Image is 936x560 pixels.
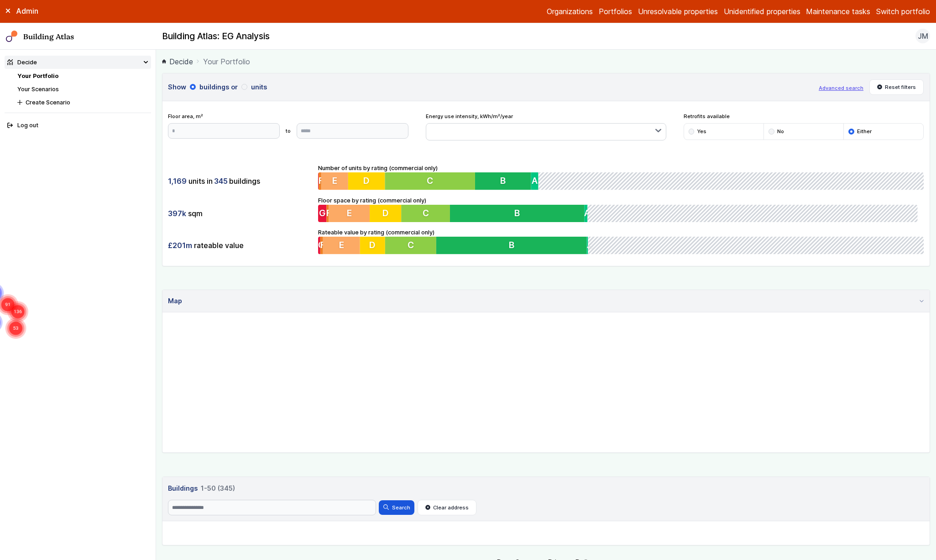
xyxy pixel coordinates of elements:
button: JM [915,29,930,43]
span: A [532,176,538,187]
button: E [321,172,348,190]
img: main-0bbd2752.svg [6,31,18,42]
summary: Map [162,290,930,312]
button: C [402,205,451,222]
button: E [323,237,360,254]
span: 397k [168,208,186,218]
button: Advanced search [819,84,863,92]
span: C [424,207,430,218]
a: Unresolvable properties [638,6,718,17]
span: 1-50 (345) [201,483,235,493]
button: G [318,205,327,222]
button: D [370,205,402,222]
a: Portfolios [599,6,632,17]
div: sqm [168,205,312,222]
button: Search [379,500,414,515]
button: C [385,172,476,190]
button: Create Scenario [15,96,151,109]
h3: Show [168,82,813,92]
span: JM [918,31,928,41]
span: B [509,240,514,251]
span: E [332,176,337,187]
div: Floor space by rating (commercial only) [318,196,924,223]
button: D [360,237,385,254]
button: C [385,237,436,254]
div: Number of units by rating (commercial only) [318,164,924,190]
span: B [501,176,506,187]
button: F [327,205,329,222]
button: Log out [5,119,152,132]
button: D [348,172,385,190]
button: E [329,205,371,222]
summary: Decide [5,56,152,69]
div: Energy use intensity, kWh/m²/year [426,113,666,140]
h3: Buildings [165,482,238,495]
span: A [587,207,593,218]
div: rateable value [168,237,312,254]
button: Reset filters [869,79,924,95]
span: D [383,207,389,218]
button: B [436,237,587,254]
button: B [475,172,531,190]
span: E [347,207,352,218]
button: Clear address [418,500,477,515]
span: G [319,207,326,218]
span: F [320,240,325,251]
span: Your Portfolio [203,56,250,67]
a: Decide [162,56,193,67]
button: F [319,172,321,190]
a: Your Portfolio [17,73,58,79]
span: D [363,176,370,187]
div: units in buildings [168,172,312,190]
div: Floor area, m² [168,113,408,138]
a: Buildings 1-50 (345) [168,482,924,493]
button: A [587,205,591,222]
span: 1,169 [168,176,187,186]
a: Your Scenarios [17,86,59,93]
span: F [327,207,332,218]
span: G [318,240,325,251]
span: E [339,240,344,251]
button: G [318,172,319,190]
span: A [587,240,593,251]
button: G [318,237,320,254]
form: to [168,123,408,139]
button: B [451,205,587,222]
span: D [369,240,376,251]
span: Retrofits available [684,113,924,120]
span: B [517,207,522,218]
div: Decide [7,58,37,67]
span: £201m [168,240,192,250]
span: F [319,176,324,187]
button: Switch portfolio [876,6,930,17]
div: Rateable value by rating (commercial only) [318,228,924,254]
a: Organizations [547,6,593,17]
h2: Building Atlas: EG Analysis [162,31,270,42]
button: A [587,237,588,254]
button: A [531,172,539,190]
a: Unidentified properties [724,6,800,17]
span: C [408,240,414,251]
span: G [318,176,325,187]
span: 345 [214,176,228,186]
button: F [320,237,323,254]
span: C [427,176,433,187]
a: Maintenance tasks [806,6,870,17]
